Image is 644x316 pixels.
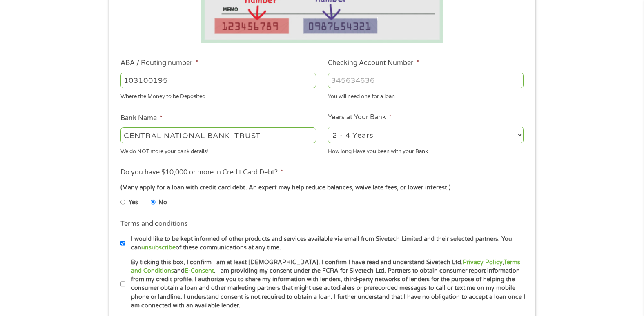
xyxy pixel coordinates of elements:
[131,259,520,274] a: Terms and Conditions
[129,198,138,207] label: Yes
[328,90,524,101] div: You will need one for a loan.
[120,183,523,192] div: (Many apply for a loan with credit card debt. An expert may help reduce balances, waive late fees...
[328,59,419,67] label: Checking Account Number
[463,259,502,266] a: Privacy Policy
[120,73,316,88] input: 263177916
[120,59,198,67] label: ABA / Routing number
[120,90,316,101] div: Where the Money to be Deposited
[141,244,176,251] a: unsubscribe
[120,168,283,177] label: Do you have $10,000 or more in Credit Card Debt?
[328,145,524,156] div: How long Have you been with your Bank
[120,114,163,122] label: Bank Name
[120,145,316,156] div: We do NOT store your bank details!
[120,220,188,228] label: Terms and conditions
[158,198,167,207] label: No
[185,267,214,274] a: E-Consent
[125,258,526,310] label: By ticking this box, I confirm I am at least [DEMOGRAPHIC_DATA]. I confirm I have read and unders...
[328,73,524,88] input: 345634636
[328,113,392,122] label: Years at Your Bank
[125,235,526,252] label: I would like to be kept informed of other products and services available via email from Sivetech...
